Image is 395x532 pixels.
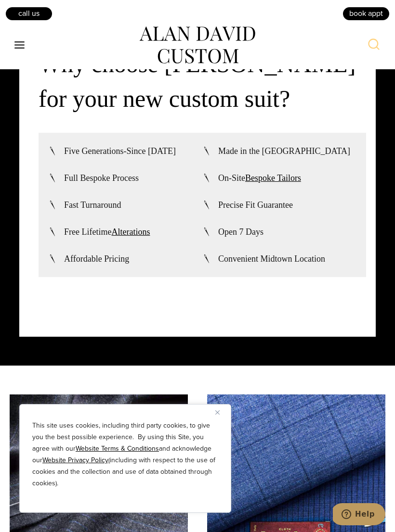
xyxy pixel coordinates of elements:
img: Close [215,410,220,415]
span: Free Lifetime [64,226,150,238]
span: Full Bespoke Process [64,172,139,184]
span: Precise Fit Guarantee [218,199,293,211]
span: Convenient Midtown Location [218,253,325,265]
a: Website Terms & Conditions [76,443,159,454]
a: Bespoke Tailors [245,173,301,183]
p: This site uses cookies, including third party cookies, to give you the best possible experience. ... [32,420,218,489]
h3: Why choose [PERSON_NAME] for your new custom suit? [39,47,366,116]
a: Call Us [5,6,53,21]
a: Website Privacy Policy [42,455,108,465]
span: Open 7 Days [218,226,263,238]
span: Fast Turnaround [64,199,121,211]
span: Affordable Pricing [64,253,129,265]
a: Alterations [111,227,150,237]
span: On-Site [218,172,301,184]
span: Five Generations-Since [DATE] [64,145,176,157]
a: book appt [342,6,390,21]
button: Open menu [10,37,30,54]
button: Close [215,406,227,418]
button: View Search Form [362,34,385,57]
img: alan david custom [140,26,255,64]
iframe: Opens a widget where you can chat to one of our agents [333,503,385,527]
span: Made in the [GEOGRAPHIC_DATA] [218,145,350,157]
